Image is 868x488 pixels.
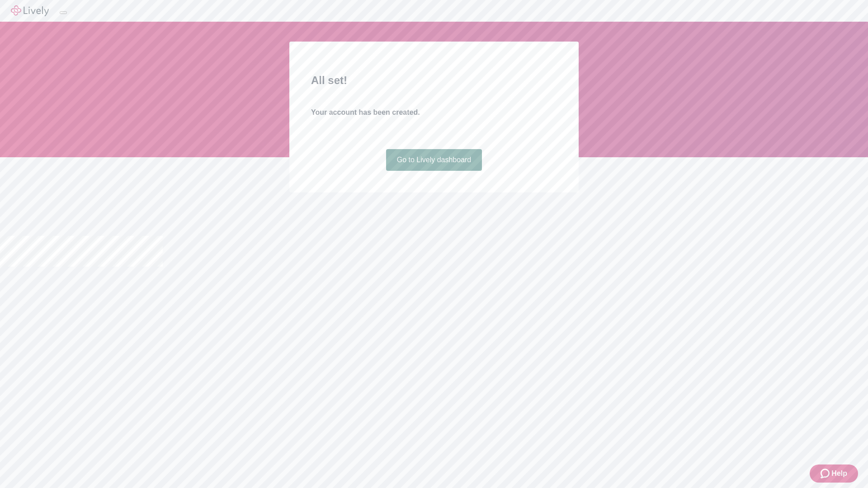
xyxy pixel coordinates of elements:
[11,5,49,16] img: Lively
[810,465,858,483] button: Zendesk support iconHelp
[386,149,482,171] a: Go to Lively dashboard
[60,11,67,14] button: Log out
[831,468,847,479] span: Help
[311,72,557,89] h2: All set!
[311,107,557,118] h4: Your account has been created.
[821,468,831,479] svg: Zendesk support icon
